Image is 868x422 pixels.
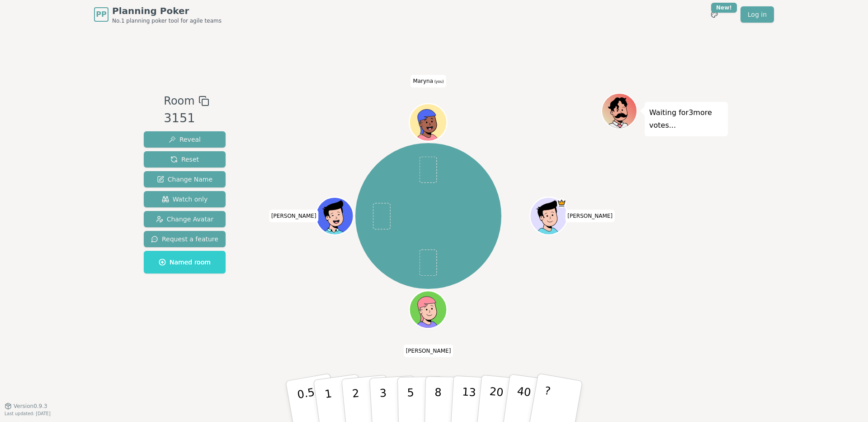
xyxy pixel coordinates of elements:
[164,93,194,109] span: Room
[565,210,615,222] span: Click to change your name
[112,17,222,24] span: No.1 planning poker tool for agile teams
[14,403,47,410] span: Version 0.9.3
[410,105,446,140] button: Click to change your avatar
[112,5,222,17] span: Planning Poker
[741,6,774,23] a: Log in
[5,403,47,410] button: Version0.9.3
[649,106,723,132] p: Waiting for 3 more votes...
[162,195,208,204] span: Watch only
[410,75,446,87] span: Click to change your name
[164,109,209,128] div: 3151
[706,6,722,23] button: New!
[144,171,226,187] button: Change Name
[170,155,199,164] span: Reset
[144,191,226,207] button: Watch only
[94,5,222,24] a: PPPlanning PokerNo.1 planning poker tool for agile teams
[156,215,214,224] span: Change Avatar
[144,211,226,227] button: Change Avatar
[5,411,51,416] span: Last updated: [DATE]
[404,345,453,357] span: Click to change your name
[159,258,211,267] span: Named room
[144,131,226,148] button: Reveal
[433,80,444,84] span: (you)
[711,3,737,13] div: New!
[151,235,218,244] span: Request a feature
[269,210,319,222] span: Click to change your name
[96,9,106,20] span: PP
[144,251,226,273] button: Named room
[144,151,226,168] button: Reset
[557,198,566,208] span: Gunnar is the host
[157,175,212,184] span: Change Name
[144,231,226,247] button: Request a feature
[169,135,201,144] span: Reveal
